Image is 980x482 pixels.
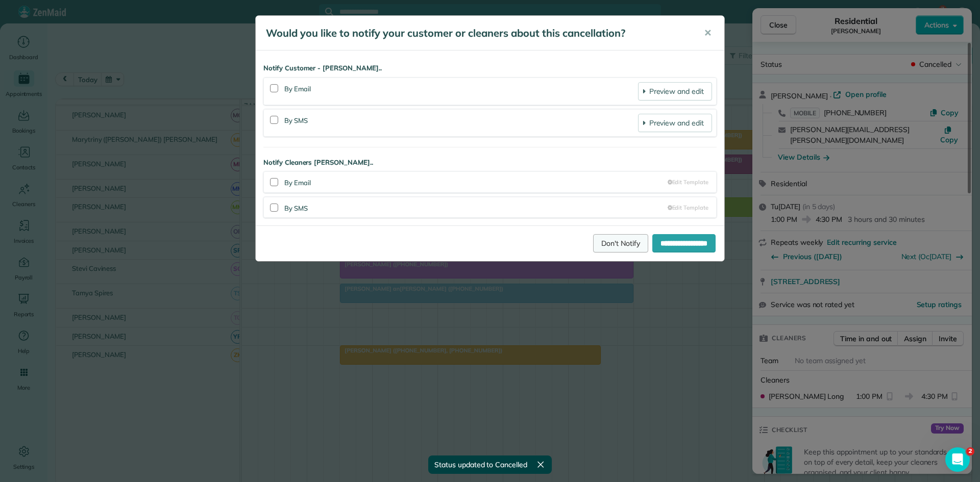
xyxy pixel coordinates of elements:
[266,26,690,40] h5: Would you like to notify your customer or cleaners about this cancellation?
[284,82,638,100] div: By Email
[668,178,708,187] a: Edit Template
[638,114,712,132] a: Preview and edit
[945,447,970,472] iframe: Intercom live chat
[434,460,527,470] span: Status updated to Cancelled
[263,63,717,73] strong: Notify Customer - [PERSON_NAME]..
[966,447,974,455] span: 2
[668,204,708,212] a: Edit Template
[704,27,712,39] span: ✕
[263,158,717,168] strong: Notify Cleaners [PERSON_NAME]..
[284,114,638,132] div: By SMS
[638,82,712,100] a: Preview and edit
[284,176,668,188] div: By Email
[593,234,648,252] a: Don't Notify
[284,201,668,214] div: By SMS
